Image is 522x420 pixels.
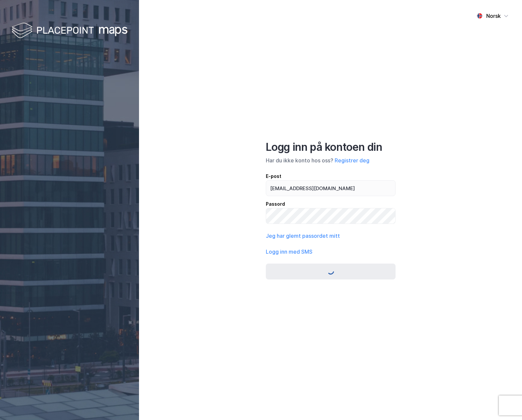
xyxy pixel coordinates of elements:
[266,232,340,240] button: Jeg har glemt passordet mitt
[486,12,501,20] div: Norsk
[335,156,369,164] button: Registrer deg
[266,156,396,164] div: Har du ikke konto hos oss?
[266,248,312,256] button: Logg inn med SMS
[266,172,396,180] div: E-post
[12,21,127,41] img: logo-white.f07954bde2210d2a523dddb988cd2aa7.svg
[266,200,396,208] div: Passord
[266,141,396,154] div: Logg inn på kontoen din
